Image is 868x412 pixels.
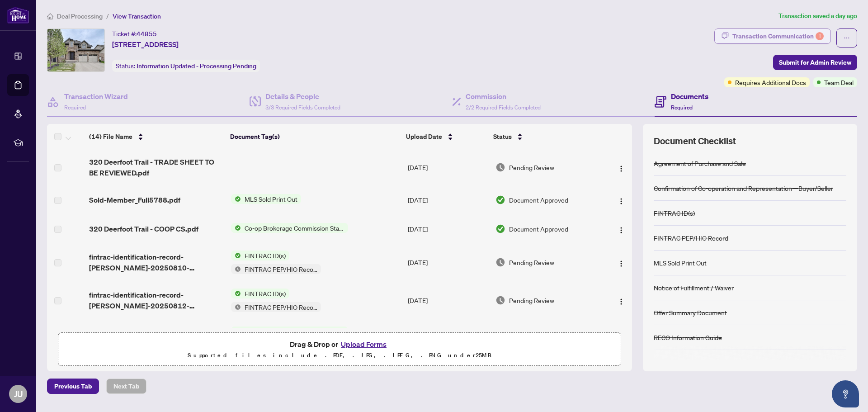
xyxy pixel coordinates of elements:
[89,251,223,273] span: fintrac-identification-record-[PERSON_NAME]-20250810-200402.pdf
[231,327,348,350] button: Status Icon120 Amendment to Agreement of Purchase and Sale
[89,327,223,349] span: 320 DEERFOOT TR -120 - Amendment -DepositAmount-[DATE].pdf
[265,104,340,111] span: 3/3 Required Fields Completed
[89,132,132,142] span: (14) File Name
[404,319,492,357] td: [DATE]
[47,379,99,394] button: Previous Tab
[404,214,492,243] td: [DATE]
[338,338,389,350] button: Upload Forms
[241,223,348,233] span: Co-op Brokerage Commission Statement
[778,11,857,21] article: Transaction saved a day ago
[231,302,241,312] img: Status Icon
[404,243,492,281] td: [DATE]
[495,257,505,267] img: Document Status
[106,379,146,394] button: Next Tab
[89,223,198,234] span: 320 Deerfoot Trail - COOP CS.pdf
[816,32,824,40] div: 1
[226,124,403,149] th: Document Tag(s)
[112,60,260,72] div: Status:
[112,28,157,39] div: Ticket #:
[64,104,86,111] span: Required
[402,124,490,149] th: Upload Date
[231,251,325,274] button: Status IconFINTRAC ID(s)Status IconFINTRAC PEP/HIO Record
[493,132,512,142] span: Status
[89,194,180,205] span: Sold-Member_Full5788.pdf
[466,104,541,111] span: 2/2 Required Fields Completed
[735,77,806,87] span: Requires Additional Docs
[57,12,103,20] span: Deal Processing
[490,124,599,149] th: Status
[231,289,325,312] button: Status IconFINTRAC ID(s)Status IconFINTRAC PEP/HIO Record
[671,91,708,102] h4: Documents
[714,28,831,44] button: Transaction Communication1
[509,295,554,305] span: Pending Review
[404,185,492,214] td: [DATE]
[241,289,289,298] span: FINTRAC ID(s)
[241,194,301,204] span: MLS Sold Print Out
[231,223,241,233] img: Status Icon
[231,264,241,274] img: Status Icon
[654,208,695,218] div: FINTRAC ID(s)
[654,283,734,293] div: Notice of Fulfillment / Waiver
[495,195,505,205] img: Document Status
[832,380,859,407] button: Open asap
[404,281,492,319] td: [DATE]
[618,260,625,267] img: Logo
[231,289,241,298] img: Status Icon
[614,293,628,308] button: Logo
[614,160,628,175] button: Logo
[231,194,301,204] button: Status IconMLS Sold Print Out
[231,194,241,204] img: Status Icon
[654,135,736,147] span: Document Checklist
[618,298,625,305] img: Logo
[231,223,348,233] button: Status IconCo-op Brokerage Commission Statement
[89,289,223,311] span: fintrac-identification-record-[PERSON_NAME]-20250812-075831.pdf
[495,295,505,305] img: Document Status
[509,162,554,172] span: Pending Review
[137,30,157,38] span: 44855
[614,193,628,207] button: Logo
[241,251,289,260] span: FINTRAC ID(s)
[618,227,625,234] img: Logo
[614,255,628,270] button: Logo
[241,302,321,312] span: FINTRAC PEP/HIO Record
[495,224,505,234] img: Document Status
[14,388,23,400] span: JU
[654,308,727,317] div: Offer Summary Document
[509,257,554,267] span: Pending Review
[466,91,541,102] h4: Commission
[406,132,442,142] span: Upload Date
[241,327,348,336] span: 120 Amendment to Agreement of Purchase and Sale
[265,91,340,102] h4: Details & People
[618,165,625,172] img: Logo
[404,149,492,185] td: [DATE]
[231,327,241,336] img: Status Icon
[47,29,104,71] img: IMG-40728761_1.jpg
[241,264,321,274] span: FINTRAC PEP/HIO Record
[824,77,854,87] span: Team Deal
[654,258,707,268] div: MLS Sold Print Out
[654,158,746,168] div: Agreement of Purchase and Sale
[113,12,161,20] span: View Transaction
[89,156,223,178] span: 320 Deerfoot Trail - TRADE SHEET TO BE REVIEWED.pdf
[85,124,226,149] th: (14) File Name
[732,29,824,43] div: Transaction Communication
[654,233,728,243] div: FINTRAC PEP/HIO Record
[614,222,628,236] button: Logo
[509,195,568,205] span: Document Approved
[106,11,109,21] li: /
[654,332,722,342] div: RECO Information Guide
[654,183,833,193] div: Confirmation of Co-operation and Representation—Buyer/Seller
[618,198,625,205] img: Logo
[844,35,850,41] span: ellipsis
[509,224,568,234] span: Document Approved
[64,350,615,361] p: Supported files include .PDF, .JPG, .JPEG, .PNG under 25 MB
[7,7,29,24] img: logo
[773,55,857,70] button: Submit for Admin Review
[58,333,621,366] span: Drag & Drop orUpload FormsSupported files include .PDF, .JPG, .JPEG, .PNG under25MB
[779,55,851,70] span: Submit for Admin Review
[495,162,505,172] img: Document Status
[290,338,389,350] span: Drag & Drop or
[671,104,693,111] span: Required
[112,39,179,50] span: [STREET_ADDRESS]
[47,13,53,19] span: home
